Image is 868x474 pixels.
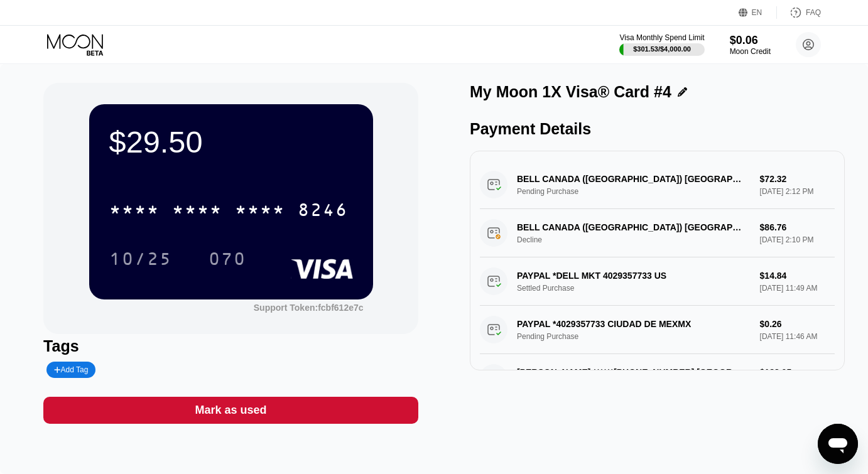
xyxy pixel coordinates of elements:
[195,403,267,417] div: Mark as used
[46,362,95,378] div: Add Tag
[43,337,418,355] div: Tags
[470,83,671,101] div: My Moon 1X Visa® Card #4
[818,424,858,464] iframe: Button to launch messaging window
[619,33,704,56] div: Visa Monthly Spend Limit$301.53/$4,000.00
[100,243,182,274] div: 10/25
[730,34,771,56] div: $0.06Moon Credit
[777,6,821,19] div: FAQ
[254,303,364,313] div: Support Token:fcbf612e7c
[109,250,172,271] div: 10/25
[806,8,821,17] div: FAQ
[109,124,353,159] div: $29.50
[209,250,246,271] div: 070
[298,202,348,222] div: 8246
[752,8,762,17] div: EN
[730,34,771,47] div: $0.06
[43,397,418,424] div: Mark as used
[199,243,256,274] div: 070
[54,365,88,374] div: Add Tag
[619,33,704,42] div: Visa Monthly Spend Limit
[470,120,845,138] div: Payment Details
[730,47,771,56] div: Moon Credit
[739,6,777,19] div: EN
[254,303,364,313] div: Support Token: fcbf612e7c
[633,45,691,53] div: $301.53 / $4,000.00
